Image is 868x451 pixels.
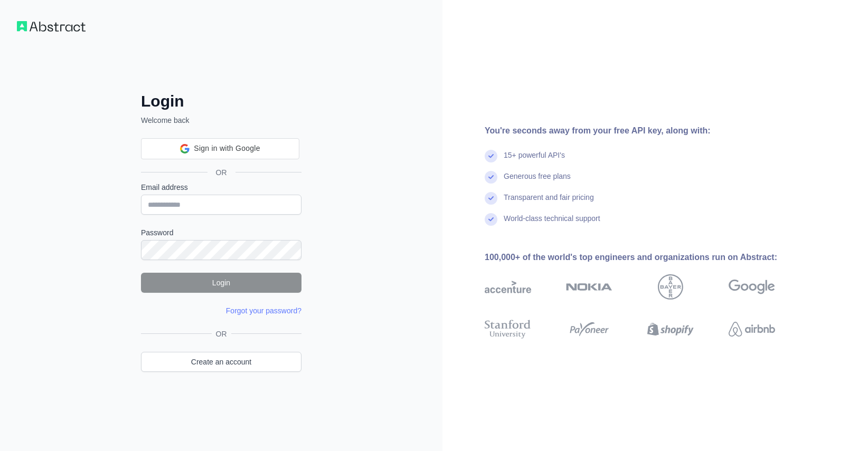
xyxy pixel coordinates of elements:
[141,92,301,111] h2: Login
[485,150,497,162] img: check mark
[485,192,497,205] img: check mark
[566,318,612,341] img: payoneer
[207,167,235,178] span: OR
[485,251,809,264] div: 100,000+ of the world's top engineers and organizations run on Abstract:
[658,274,683,300] img: bayer
[194,143,260,154] span: Sign in with Google
[647,318,694,341] img: shopify
[485,318,531,341] img: stanford university
[504,171,571,192] div: Generous free plans
[141,182,301,193] label: Email address
[17,21,86,32] img: Workflow
[141,138,299,159] div: Sign in with Google
[141,273,301,293] button: Login
[485,274,531,300] img: accenture
[485,213,497,226] img: check mark
[485,124,809,137] div: You're seconds away from your free API key, along with:
[566,274,612,300] img: nokia
[141,352,301,372] a: Create an account
[485,171,497,184] img: check mark
[141,115,301,126] p: Welcome back
[729,274,775,300] img: google
[729,318,775,341] img: airbnb
[504,150,565,171] div: 15+ powerful API's
[212,329,231,339] span: OR
[504,213,600,234] div: World-class technical support
[141,227,301,238] label: Password
[226,306,301,315] a: Forgot your password?
[504,192,594,213] div: Transparent and fair pricing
